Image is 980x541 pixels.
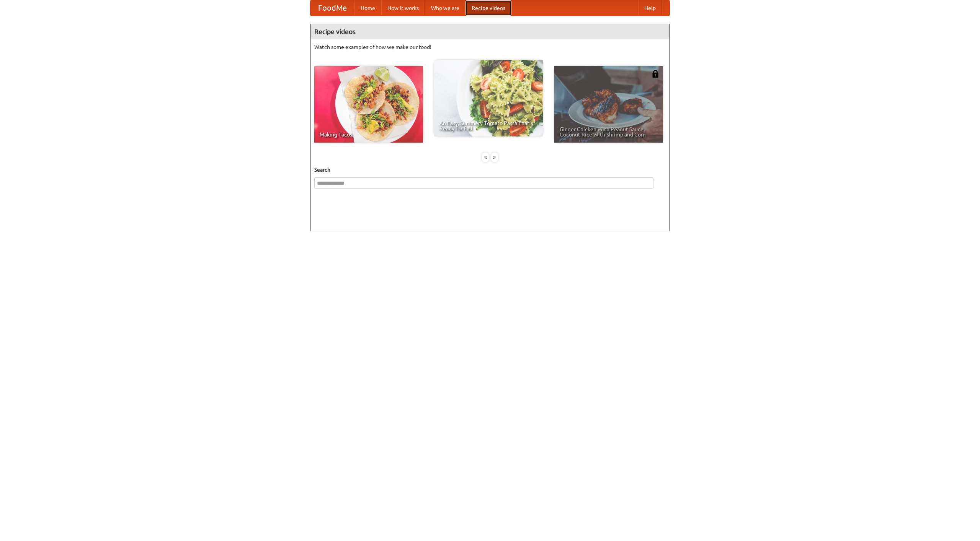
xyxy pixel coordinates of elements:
div: « [482,153,489,162]
a: How it works [381,0,425,16]
a: Recipe videos [465,0,511,16]
a: FoodMe [310,0,354,16]
a: Who we are [425,0,465,16]
a: Home [354,0,381,16]
h5: Search [314,166,666,174]
span: An Easy, Summery Tomato Pasta That's Ready for Fall [439,120,537,131]
a: Making Tacos [314,66,423,143]
img: 483408.png [652,70,659,78]
a: An Easy, Summery Tomato Pasta That's Ready for Fall [434,60,543,136]
span: Making Tacos [320,132,418,137]
p: Watch some examples of how we make our food! [314,43,666,51]
h4: Recipe videos [310,24,670,39]
div: » [491,153,498,162]
a: Help [638,0,662,16]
